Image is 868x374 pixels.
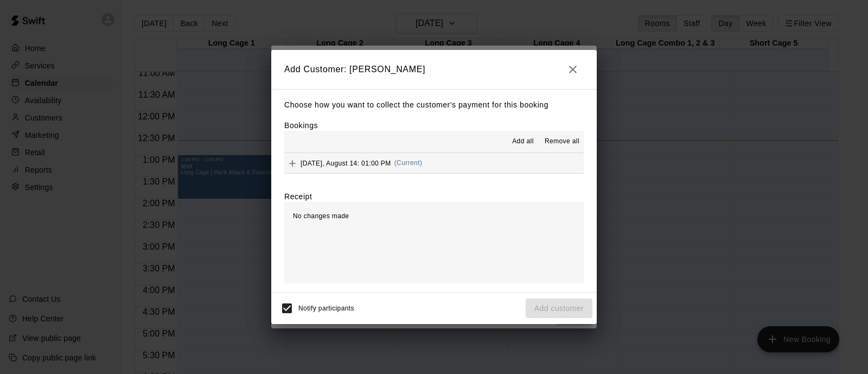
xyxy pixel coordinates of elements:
span: No changes made [293,212,349,220]
button: Add[DATE], August 14: 01:00 PM(Current) [284,153,584,173]
p: Choose how you want to collect the customer's payment for this booking [284,98,584,112]
span: Notify participants [298,305,354,312]
span: Add all [512,136,534,147]
label: Receipt [284,191,312,202]
label: Bookings [284,121,318,130]
button: Remove all [540,133,584,150]
button: Add all [506,133,540,150]
h2: Add Customer: [PERSON_NAME] [271,50,597,89]
span: Remove all [545,136,579,147]
span: [DATE], August 14: 01:00 PM [301,159,391,167]
span: Add [284,159,301,167]
span: (Current) [394,159,423,167]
